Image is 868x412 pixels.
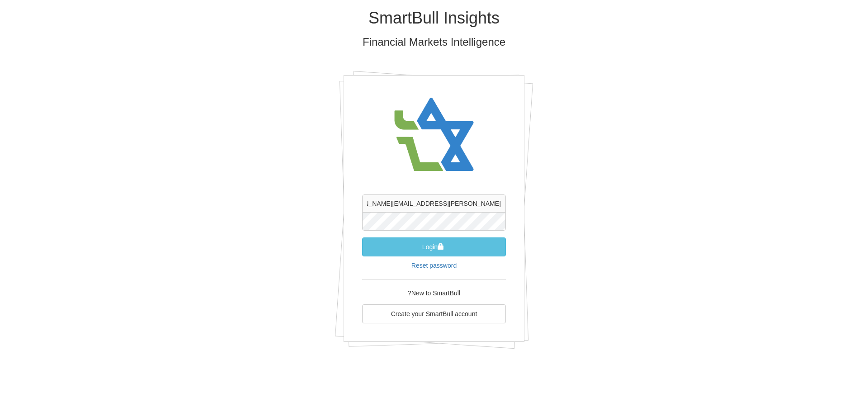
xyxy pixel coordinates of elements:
[170,36,698,48] h3: Financial Markets Intelligence
[389,89,479,181] img: avatar
[408,289,460,297] span: New to SmartBull?
[411,262,457,269] a: Reset password
[362,237,506,256] button: Login
[362,304,506,323] a: Create your SmartBull account
[170,9,698,27] h1: SmartBull Insights
[362,194,506,213] input: username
